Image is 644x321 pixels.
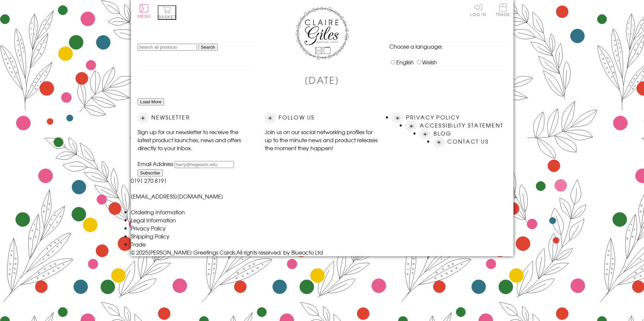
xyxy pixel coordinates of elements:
a: by Blueocto Ltd [283,248,323,256]
span: Trade [496,3,510,16]
a: Trade [131,240,146,248]
input: Subscribe [138,169,163,176]
a: [PERSON_NAME] Greetings Cards [148,248,235,256]
p: Choose a language: [389,42,507,50]
a: Accessibility Statement [420,121,503,129]
h1: [DATE] [304,73,340,87]
a: Blog [434,129,451,137]
a: Privacy Policy [406,113,459,121]
a: 0191 270 8191 [131,176,167,184]
img: Claire Giles Greetings Cards [295,7,349,60]
h2: Follow Us [265,113,379,123]
input: Search [198,44,218,51]
button: Menu [138,4,151,19]
span: Menu [138,14,151,19]
label: Email Address [138,160,173,168]
p: © 2025 . [131,248,513,256]
input: Search all products [138,44,197,51]
button: Basket [158,5,176,20]
input: harry@hogwarts.edu [175,161,234,168]
a: Privacy Policy [131,224,166,232]
a: [EMAIL_ADDRESS][DOMAIN_NAME] [131,192,223,200]
a: Contact Us [447,137,488,145]
input: English [391,60,395,64]
a: Shipping Policy [131,232,169,240]
label: English [389,58,414,66]
a: Ordering Information [131,208,185,216]
a: Log In [470,3,486,16]
a: Trade [496,3,510,18]
p: Join us on our social networking profiles for up to the minute news and product releases the mome... [265,128,379,152]
a: Legal Information [131,216,176,224]
label: Welsh [415,58,437,66]
h2: Newsletter [138,113,252,123]
input: Welsh [417,60,421,64]
button: Load More [138,98,164,105]
span: All rights reserved. [236,248,282,256]
p: Sign up for our newsletter to receive the latest product launches, news and offers directly to yo... [138,128,252,152]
